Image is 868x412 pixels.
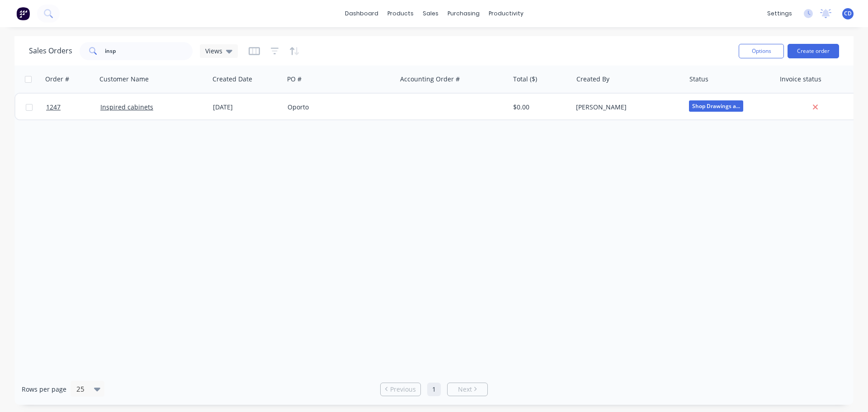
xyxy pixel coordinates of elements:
div: Oporto [288,103,388,112]
span: Shop Drawings a... [689,100,743,112]
div: Accounting Order # [400,75,460,84]
a: Previous page [381,385,420,394]
div: Created By [576,75,609,84]
div: $0.00 [513,103,566,112]
h1: Sales Orders [29,47,72,55]
span: Views [205,46,222,56]
a: 1247 [46,94,100,121]
span: 1247 [46,103,61,112]
span: Previous [390,385,416,394]
div: Status [689,75,708,84]
div: [PERSON_NAME] [576,103,676,112]
div: [DATE] [213,103,280,112]
button: Options [739,44,784,58]
div: settings [763,7,797,20]
img: Factory [16,7,30,20]
input: Search... [105,42,193,60]
a: Page 1 is your current page [427,383,441,396]
a: Inspired cabinets [100,103,153,111]
div: Order # [45,75,69,84]
div: PO # [287,75,302,84]
a: dashboard [340,7,383,20]
button: Create order [788,44,839,58]
span: CD [844,9,852,18]
div: Created Date [212,75,252,84]
div: purchasing [443,7,484,20]
span: Next [458,385,472,394]
div: sales [418,7,443,20]
div: Total ($) [513,75,537,84]
ul: Pagination [377,383,491,396]
a: Next page [448,385,487,394]
span: Rows per page [22,385,66,394]
div: products [383,7,418,20]
div: Customer Name [99,75,149,84]
div: productivity [484,7,528,20]
div: Invoice status [780,75,821,84]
